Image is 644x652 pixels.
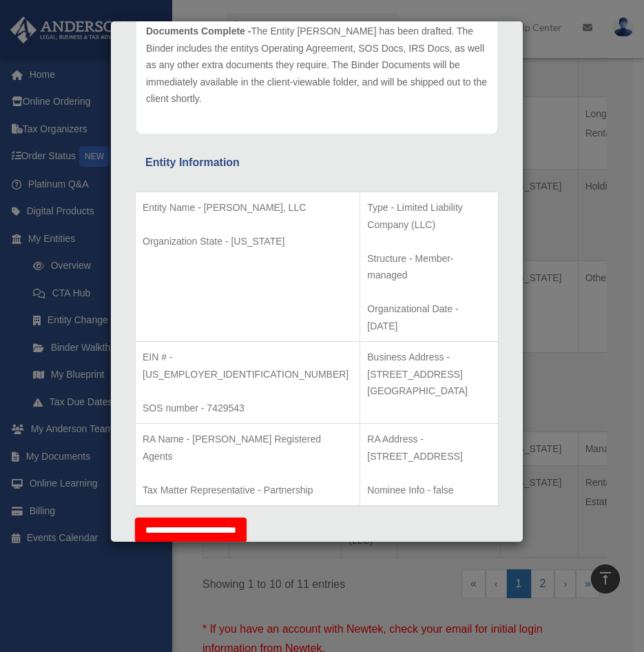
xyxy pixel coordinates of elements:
[367,199,491,233] p: Type - Limited Liability Company (LLC)
[143,400,353,417] p: SOS number - 7429543
[146,23,488,108] p: The Entity [PERSON_NAME] has been drafted. The Binder includes the entitys Operating Agreement, S...
[143,349,353,383] p: EIN # - [US_EMPLOYER_IDENTIFICATION_NUMBER]
[145,153,488,172] div: Entity Information
[143,431,353,465] p: RA Name - [PERSON_NAME] Registered Agents
[367,300,491,334] p: Organizational Date - [DATE]
[143,233,353,250] p: Organization State - [US_STATE]
[143,482,353,499] p: Tax Matter Representative - Partnership
[367,250,491,284] p: Structure - Member-managed
[143,199,353,216] p: Entity Name - [PERSON_NAME], LLC
[367,431,491,465] p: RA Address - [STREET_ADDRESS]
[146,26,251,37] span: Documents Complete -
[367,349,491,400] p: Business Address - [STREET_ADDRESS] [GEOGRAPHIC_DATA]
[367,482,491,499] p: Nominee Info - false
